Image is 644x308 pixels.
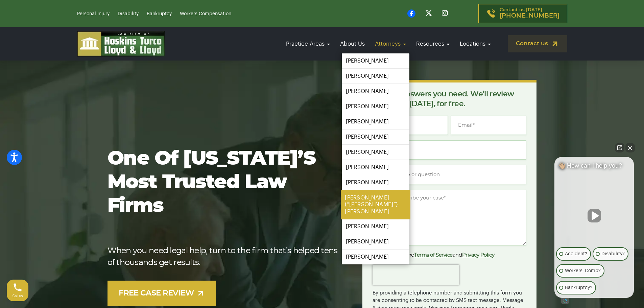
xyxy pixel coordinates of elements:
[565,250,587,258] p: Accident?
[554,162,634,173] div: 👋🏼 How can I help you?
[342,145,409,160] a: [PERSON_NAME]
[342,114,409,129] a: [PERSON_NAME]
[451,116,526,135] input: Email*
[342,84,409,99] a: [PERSON_NAME]
[508,35,567,52] a: Contact us
[588,209,601,222] button: Unmute video
[373,116,448,135] input: Full Name
[342,129,409,144] a: [PERSON_NAME]
[373,265,459,285] iframe: reCAPTCHA
[625,143,635,152] button: Close Intaker Chat Widget
[13,294,23,298] span: Call us
[462,253,495,258] a: Privacy Policy
[565,267,601,275] p: Workers' Comp?
[413,34,453,53] a: Resources
[196,289,205,298] img: arrow-up-right-light.svg
[615,143,624,152] a: Open direct chat
[500,8,559,19] p: Contact us [DATE]
[373,89,526,109] p: Get the answers you need. We’ll review your case [DATE], for free.
[342,234,409,249] a: [PERSON_NAME]
[283,34,333,53] a: Practice Areas
[561,298,569,304] a: Open intaker chat
[500,13,559,19] span: [PHONE_NUMBER]
[77,31,165,56] img: logo
[373,140,526,160] input: Phone*
[414,253,453,258] a: Terms of Service
[372,34,409,53] a: Attorneys
[342,175,409,190] a: [PERSON_NAME]
[342,69,409,84] a: [PERSON_NAME]
[77,11,110,16] a: Personal Injury
[147,11,172,16] a: Bankruptcy
[342,53,409,68] a: [PERSON_NAME]
[601,250,625,258] p: Disability?
[373,251,494,259] label: I agree to the and
[373,165,526,184] input: Type of case or question
[337,34,368,53] a: About Us
[342,219,409,234] a: [PERSON_NAME]
[342,160,409,175] a: [PERSON_NAME]
[456,34,494,53] a: Locations
[180,11,231,16] a: Workers Compensation
[342,99,409,114] a: [PERSON_NAME]
[108,147,341,218] h1: One of [US_STATE]’s most trusted law firms
[565,284,592,292] p: Bankruptcy?
[108,245,341,269] p: When you need legal help, turn to the firm that’s helped tens of thousands get results.
[118,11,139,16] a: Disability
[478,4,567,23] a: Contact us [DATE][PHONE_NUMBER]
[342,250,409,264] a: [PERSON_NAME]
[341,190,410,219] a: [PERSON_NAME] (“[PERSON_NAME]”) [PERSON_NAME]
[108,281,216,306] a: FREE CASE REVIEW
